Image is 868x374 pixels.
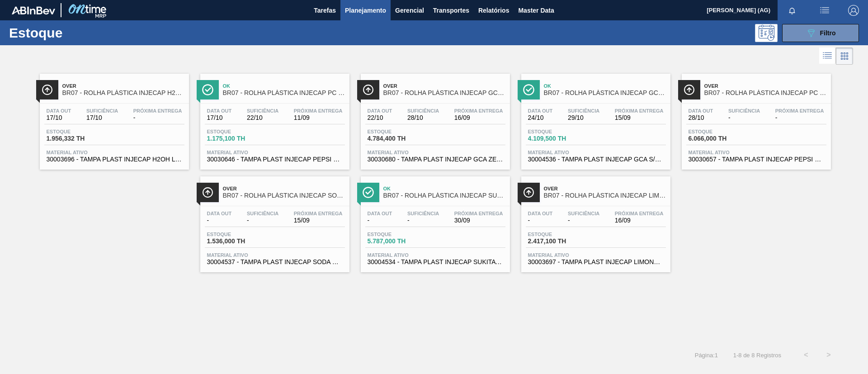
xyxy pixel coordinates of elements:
span: Planejamento [345,5,386,16]
span: 16/09 [454,114,503,121]
span: 1.175,100 TH [207,135,270,142]
span: Próxima Entrega [294,108,343,114]
span: BR07 - ROLHA PLÁSTICA INJECAP SUKITA SHORT [383,192,505,199]
span: 1.956,332 TH [47,135,110,142]
span: Página : 1 [695,352,718,359]
a: ÍconeOverBR07 - ROLHA PLÁSTICA INJECAP GCA ZERO SHORTData out22/10Suficiência28/10Próxima Entrega... [354,67,514,170]
span: - [528,217,553,224]
span: - [368,217,392,224]
img: Ícone [42,84,53,95]
span: 2.417,100 TH [528,238,591,245]
button: Filtro [782,24,859,42]
span: - [775,114,824,121]
span: 30004536 - TAMPA PLAST INJECAP GCA S/LINER [528,156,664,163]
span: Material ativo [47,150,182,155]
span: 28/10 [407,114,439,121]
a: ÍconeOkBR07 - ROLHA PLÁSTICA INJECAP PC ZERO SHORTData out17/10Suficiência22/10Próxima Entrega11/... [193,67,354,170]
span: - [207,217,232,224]
span: Master Data [518,5,554,16]
span: 5.787,000 TH [368,238,431,245]
span: Material ativo [207,150,343,155]
span: Suficiência [407,108,439,114]
span: Over [383,83,505,89]
span: Ok [383,186,505,191]
span: Próxima Entrega [454,211,503,216]
span: Próxima Entrega [454,108,503,114]
a: ÍconeOverBR07 - ROLHA PLÁSTICA INJECAP PC SHORTData out28/10Suficiência-Próxima Entrega-Estoque6.... [675,67,835,170]
span: Material ativo [528,252,664,258]
span: Filtro [820,29,836,37]
span: Material ativo [689,150,824,155]
span: Over [544,186,666,191]
div: Visão em Cards [836,47,853,65]
span: BR07 - ROLHA PLÁSTICA INJECAP PC ZERO SHORT [223,90,345,96]
a: ÍconeOkBR07 - ROLHA PLÁSTICA INJECAP SUKITA SHORTData out-Suficiência-Próxima Entrega30/09Estoque... [354,170,514,272]
div: Visão em Lista [819,47,836,65]
span: 1 - 8 de 8 Registros [731,352,781,359]
span: Suficiência [568,211,599,216]
span: Data out [207,211,232,216]
span: Data out [47,108,71,114]
a: ÍconeOverBR07 - ROLHA PLÁSTICA INJECAP LIMONETO SHORTData out-Suficiência-Próxima Entrega16/09Est... [514,170,675,272]
span: Estoque [528,129,591,134]
span: Tarefas [314,5,336,16]
span: Material ativo [368,150,503,155]
span: Material ativo [207,252,343,258]
span: Over [704,83,826,89]
span: BR07 - ROLHA PLÁSTICA INJECAP GCA ZERO SHORT [383,90,505,96]
span: BR07 - ROLHA PLÁSTICA INJECAP H2OH SHORT [62,90,184,96]
span: Estoque [528,232,591,237]
span: - [133,114,182,121]
span: Suficiência [86,108,118,114]
span: BR07 - ROLHA PLÁSTICA INJECAP LIMONETO SHORT [544,192,666,199]
span: 30030646 - TAMPA PLAST INJECAP PEPSI ZERO NIV24 [207,156,343,163]
span: Data out [207,108,232,114]
span: 30/09 [454,217,503,224]
span: Ok [223,83,345,89]
a: ÍconeOverBR07 - ROLHA PLÁSTICA INJECAP H2OH SHORTData out17/10Suficiência17/10Próxima Entrega-Est... [33,67,193,170]
span: Suficiência [568,108,599,114]
span: 1.536,000 TH [207,238,270,245]
span: BR07 - ROLHA PLÁSTICA INJECAP GCA SHORT [544,90,666,96]
span: 30003696 - TAMPA PLAST INJECAP H2OH LIMAO S/LINER [47,156,182,163]
img: Ícone [523,84,534,95]
span: Data out [528,211,553,216]
a: ÍconeOverBR07 - ROLHA PLÁSTICA INJECAP SODA SHORTData out-Suficiência-Próxima Entrega15/09Estoque... [193,170,354,272]
span: 17/10 [86,114,118,121]
span: 16/09 [615,217,664,224]
span: 30003697 - TAMPA PLAST INJECAP LIMONETO S/LINER [528,259,664,265]
img: Logout [848,5,859,16]
span: Transportes [433,5,469,16]
span: Ok [544,83,666,89]
div: Pogramando: nenhum usuário selecionado [755,24,778,42]
button: Notificações [778,4,807,17]
span: Próxima Entrega [133,108,182,114]
span: Data out [368,108,392,114]
span: Próxima Entrega [775,108,824,114]
span: Próxima Entrega [615,211,664,216]
span: 22/10 [368,114,392,121]
span: 30030680 - TAMPA PLAST INJECAP GCA ZERO NIV24 [368,156,503,163]
span: 30030657 - TAMPA PLAST INJECAP PEPSI NIV24 [689,156,824,163]
span: Over [62,83,184,89]
span: - [407,217,439,224]
span: Material ativo [368,252,503,258]
span: Relatórios [478,5,509,16]
span: 24/10 [528,114,553,121]
img: TNhmsLtSVTkK8tSr43FrP2fwEKptu5GPRR3wAAAABJRU5ErkJggg== [12,6,55,14]
span: Data out [528,108,553,114]
button: > [817,344,840,366]
span: Suficiência [247,211,278,216]
span: 30004534 - TAMPA PLAST INJECAP SUKITA S/LINER [368,259,503,265]
span: 4.784,400 TH [368,135,431,142]
img: Ícone [363,187,374,198]
span: Estoque [207,232,270,237]
a: ÍconeOkBR07 - ROLHA PLÁSTICA INJECAP GCA SHORTData out24/10Suficiência29/10Próxima Entrega15/09Es... [514,67,675,170]
span: - [247,217,278,224]
span: BR07 - ROLHA PLÁSTICA INJECAP SODA SHORT [223,192,345,199]
span: Data out [368,211,392,216]
img: Ícone [523,187,534,198]
span: Estoque [368,129,431,134]
span: Over [223,186,345,191]
span: 6.066,000 TH [689,135,752,142]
